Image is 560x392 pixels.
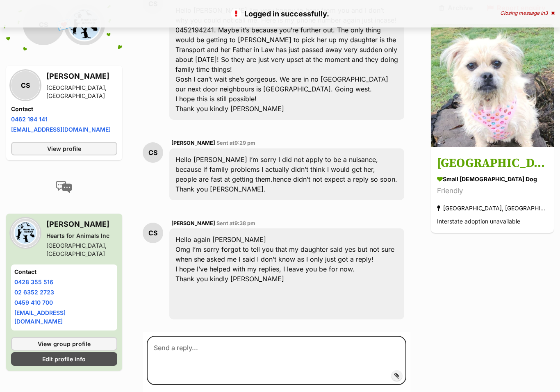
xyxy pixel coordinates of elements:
span: Edit profile info [42,355,86,363]
a: Edit profile info [11,352,117,366]
div: CS [143,142,163,163]
img: Madison [431,24,554,147]
a: 0462 194 141 [11,116,48,123]
a: [GEOGRAPHIC_DATA] small [DEMOGRAPHIC_DATA] Dog Friendly [GEOGRAPHIC_DATA], [GEOGRAPHIC_DATA] Inte... [431,148,554,233]
div: [GEOGRAPHIC_DATA], [GEOGRAPHIC_DATA] [437,203,548,214]
span: [PERSON_NAME] [171,220,215,226]
div: [GEOGRAPHIC_DATA], [GEOGRAPHIC_DATA] [46,242,117,258]
span: View group profile [38,340,91,348]
h3: [GEOGRAPHIC_DATA] [437,155,548,173]
h4: Contact [14,268,114,276]
h3: [PERSON_NAME] [46,219,117,230]
h3: [PERSON_NAME] [46,71,117,82]
a: View profile [11,142,117,155]
a: 0428 355 516 [14,278,53,285]
a: [EMAIL_ADDRESS][DOMAIN_NAME] [14,309,66,325]
span: [PERSON_NAME] [171,140,215,146]
div: Friendly [437,186,548,197]
div: CS [11,71,40,100]
div: Hearts for Animals Inc [46,232,117,240]
p: Logged in successfully. [8,8,552,19]
span: Sent at [216,220,255,226]
div: small [DEMOGRAPHIC_DATA] Dog [437,175,548,184]
div: Hello again [PERSON_NAME] Omg I’m sorry forgot to tell you that my daughter said yes but not sure... [169,228,404,319]
a: View group profile [11,337,117,351]
h4: Contact [11,105,117,113]
img: Hearts for Animals Inc profile pic [11,219,40,247]
a: [EMAIL_ADDRESS][DOMAIN_NAME] [11,126,111,133]
a: 0459 410 700 [14,299,53,306]
img: conversation-icon-4a6f8262b818ee0b60e3300018af0b2d0b884aa5de6e9bcb8d3d4eeb1a70a7c4.svg [56,181,72,193]
div: Closing message in [500,10,555,16]
div: CS [143,223,163,243]
div: Hello [PERSON_NAME] I’m sorry I did not apply to be a nuisance, because if family problems I actu... [169,148,404,200]
span: Sent at [216,140,255,146]
span: Interstate adoption unavailable [437,218,520,225]
span: 3 [545,10,548,16]
span: 9:29 pm [234,140,255,146]
span: View profile [47,144,81,153]
span: 9:38 pm [234,220,255,226]
div: [GEOGRAPHIC_DATA], [GEOGRAPHIC_DATA] [46,84,117,100]
a: 02 6352 2723 [14,289,54,296]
